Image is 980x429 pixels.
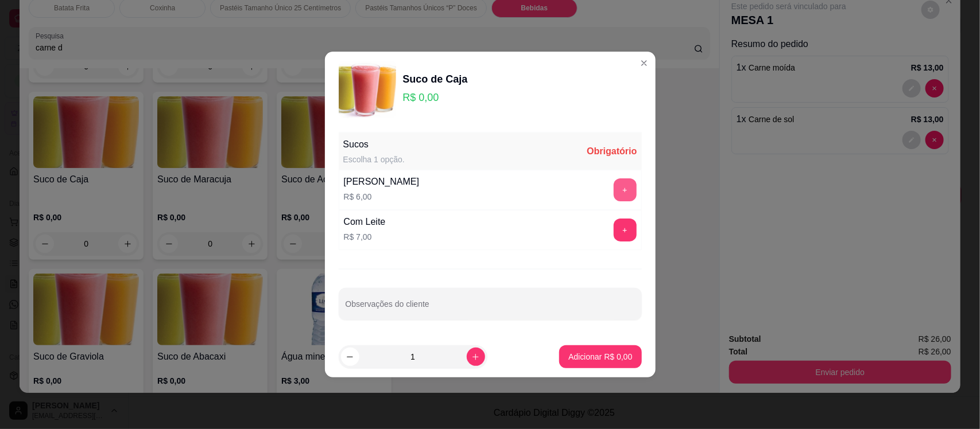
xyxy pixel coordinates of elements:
[587,145,637,158] div: Obrigatório
[568,351,632,362] p: Adicionar R$ 0,00
[346,303,635,314] input: Observações do cliente
[559,345,641,368] button: Adicionar R$ 0,00
[403,71,468,87] div: Suco de Caja
[344,215,386,229] div: Com Leite
[344,231,386,243] p: R$ 7,00
[467,348,485,366] button: increase-product-quantity
[343,154,405,165] div: Escolha 1 opção.
[403,89,468,106] p: R$ 0,00
[614,178,637,201] button: add
[344,175,420,189] div: [PERSON_NAME]
[614,219,637,241] button: add
[339,61,396,118] img: product-image
[341,348,359,366] button: decrease-product-quantity
[635,54,653,72] button: Close
[344,191,420,202] p: R$ 6,00
[343,138,405,151] div: Sucos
